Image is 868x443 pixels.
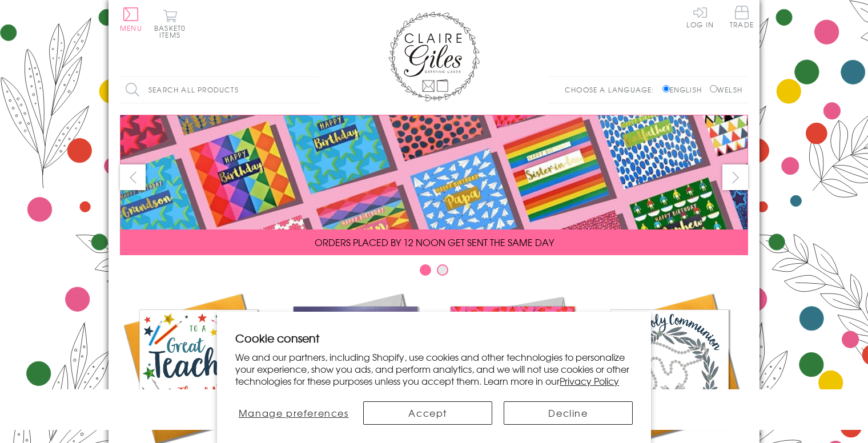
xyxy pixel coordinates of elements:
button: Basket0 items [154,9,186,38]
button: Carousel Page 1 (Current Slide) [420,264,431,276]
button: prev [120,164,146,190]
a: Log In [686,6,714,28]
a: Trade [730,6,754,30]
button: Menu [120,7,142,31]
span: 0 items [159,23,186,40]
h2: Cookie consent [235,330,633,346]
button: Manage preferences [235,401,352,425]
input: English [662,85,670,92]
p: Choose a language: [565,84,660,95]
p: We and our partners, including Shopify, use cookies and other technologies to personalize your ex... [235,351,633,386]
input: Search all products [120,77,320,103]
div: Carousel Pagination [120,264,748,281]
span: Manage preferences [239,406,349,420]
button: Decline [504,401,633,425]
span: ORDERS PLACED BY 12 NOON GET SENT THE SAME DAY [315,235,554,249]
span: Menu [120,23,142,33]
img: Claire Giles Greetings Cards [388,11,480,102]
button: Carousel Page 2 [437,264,448,276]
input: Welsh [710,85,717,92]
button: Accept [363,401,492,425]
button: next [722,164,748,190]
span: Trade [730,6,754,28]
label: Welsh [710,84,742,95]
label: English [662,84,708,95]
a: Privacy Policy [560,374,619,388]
input: Search [308,77,320,103]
